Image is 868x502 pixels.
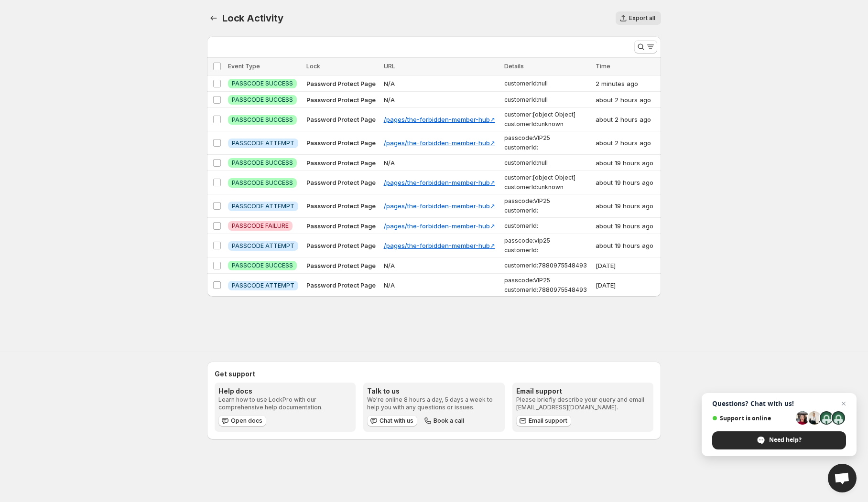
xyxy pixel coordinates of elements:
[712,415,792,422] span: Support is online
[504,262,590,269] span: customerId : 7880975548493
[232,203,294,210] span: PASSCODE ATTEMPT
[593,234,661,257] td: about 19 hours ago
[232,242,294,250] span: PASSCODE ATTEMPT
[712,400,846,407] span: Questions? Chat with us!
[215,369,653,379] h2: Get support
[380,417,413,425] span: Chat with us
[306,242,376,249] span: Password Protect Page
[593,194,661,218] td: about 19 hours ago
[504,96,590,104] span: customerId : null
[593,131,661,155] td: about 2 hours ago
[593,155,661,171] td: about 19 hours ago
[232,139,294,147] span: PASSCODE ATTEMPT
[232,262,293,269] span: PASSCODE SUCCESS
[421,415,468,427] button: Book a call
[504,277,590,284] span: passcode : VIP25
[384,116,495,123] a: /pages/the-forbidden-member-hub↗
[232,179,293,187] span: PASSCODE SUCCESS
[593,257,661,274] td: [DATE]
[504,120,590,128] span: customerId : unknown
[381,75,501,92] td: N/A
[504,246,590,254] span: customerId :
[306,222,376,230] span: Password Protect Page
[232,116,293,124] span: PASSCODE SUCCESS
[367,386,500,396] h3: Talk to us
[593,92,661,108] td: about 2 hours ago
[504,111,590,118] span: customer : [object Object]
[384,222,495,230] a: /pages/the-forbidden-member-hub↗
[207,11,220,25] button: Back
[381,92,501,108] td: N/A
[306,179,376,186] span: Password Protect Page
[593,108,661,131] td: about 2 hours ago
[384,242,495,249] a: /pages/the-forbidden-member-hub↗
[306,63,320,70] span: Lock
[504,63,524,70] span: Details
[232,159,293,167] span: PASSCODE SUCCESS
[218,386,352,396] h3: Help docs
[616,11,661,25] button: Export all
[232,80,293,87] span: PASSCODE SUCCESS
[384,202,495,210] a: /pages/the-forbidden-member-hub↗
[218,396,352,411] p: Learn how to use LockPro with our comprehensive help documentation.
[306,281,376,289] span: Password Protect Page
[384,139,495,147] a: /pages/the-forbidden-member-hub↗
[712,431,846,449] div: Need help?
[231,417,262,425] span: Open docs
[504,183,590,191] span: customerId : unknown
[381,257,501,274] td: N/A
[384,179,495,186] a: /pages/the-forbidden-member-hub↗
[306,116,376,123] span: Password Protect Page
[504,174,590,182] span: customer : [object Object]
[769,436,802,444] span: Need help?
[306,262,376,269] span: Password Protect Page
[593,75,661,92] td: 2 minutes ago
[306,96,376,104] span: Password Protect Page
[384,63,395,70] span: URL
[222,12,283,24] span: Lock Activity
[232,222,289,230] span: PASSCODE FAILURE
[504,159,590,167] span: customerId : null
[232,96,293,104] span: PASSCODE SUCCESS
[434,417,464,425] span: Book a call
[218,415,266,427] a: Open docs
[228,63,260,70] span: Event Type
[593,274,661,297] td: [DATE]
[504,80,590,87] span: customerId : null
[306,80,376,87] span: Password Protect Page
[516,415,571,427] a: Email support
[381,155,501,171] td: N/A
[838,398,849,409] span: Close chat
[593,171,661,194] td: about 19 hours ago
[504,237,590,245] span: passcode : vip25
[381,274,501,297] td: N/A
[504,286,590,294] span: customerId : 7880975548493
[504,207,590,214] span: customerId :
[504,134,590,142] span: passcode : VIP25
[232,282,294,289] span: PASSCODE ATTEMPT
[596,63,610,70] span: Time
[504,222,590,230] span: customerId :
[306,202,376,210] span: Password Protect Page
[367,415,417,427] button: Chat with us
[516,396,650,411] p: Please briefly describe your query and email [EMAIL_ADDRESS][DOMAIN_NAME].
[529,417,567,425] span: Email support
[504,144,590,151] span: customerId :
[593,218,661,234] td: about 19 hours ago
[634,40,657,53] button: Search and filter results
[629,14,655,22] span: Export all
[828,464,857,492] div: Open chat
[367,396,500,411] p: We're online 8 hours a day, 5 days a week to help you with any questions or issues.
[306,159,376,167] span: Password Protect Page
[306,139,376,147] span: Password Protect Page
[504,197,590,205] span: passcode : VIP25
[516,386,650,396] h3: Email support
